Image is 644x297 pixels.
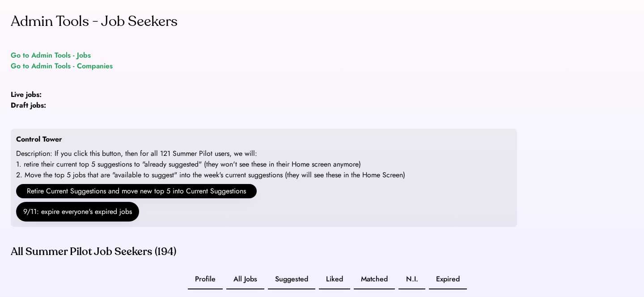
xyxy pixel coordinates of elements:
button: 9/11: expire everyone's expired jobs [16,202,139,222]
div: Admin Tools - Job Seekers [11,11,178,32]
button: N.I. [398,270,425,289]
div: All Summer Pilot Job Seekers (194) [11,245,517,259]
strong: Live jobs: [11,89,42,100]
button: Expired [429,270,467,289]
button: Profile [188,270,223,289]
div: Control Tower [16,134,62,145]
a: Go to Admin Tools - Jobs [11,50,91,61]
div: Description: If you click this button, then for all 121 Summer Pilot users, we will: 1. retire th... [16,148,405,180]
button: Liked [319,270,350,289]
strong: Draft jobs: [11,100,46,110]
button: Retire Current Suggestions and move new top 5 into Current Suggestions [16,184,257,198]
button: Matched [354,270,395,289]
button: All Jobs [226,270,264,289]
button: Suggested [268,270,315,289]
a: Go to Admin Tools - Companies [11,61,113,71]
